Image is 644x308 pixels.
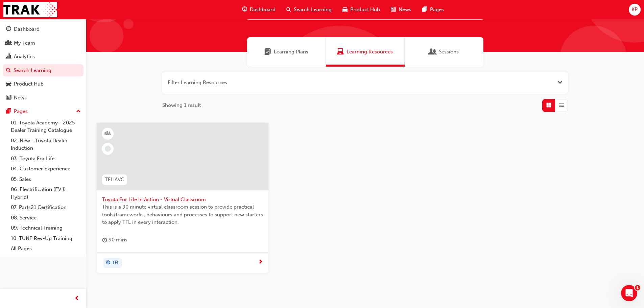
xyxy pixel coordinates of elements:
a: TFLIAVCToyota For Life In Action - Virtual ClassroomThis is a 90 minute virtual classroom session... [97,123,268,274]
div: News [14,94,27,102]
span: Learning Plans [264,48,271,56]
span: KP [631,6,638,14]
span: target-icon [106,259,111,267]
button: DashboardMy TeamAnalyticsSearch LearningProduct HubNews [3,22,84,105]
span: Search Learning [294,6,332,14]
span: pages-icon [422,5,427,14]
div: Dashboard [14,25,40,33]
span: TFLIAVC [105,176,124,184]
a: Product Hub [3,78,84,90]
div: Pages [14,108,28,115]
span: learningResourceType_INSTRUCTOR_LED-icon [105,129,110,138]
a: news-iconNews [385,3,417,17]
span: up-icon [76,107,81,116]
button: Open the filter [557,79,563,87]
span: search-icon [286,5,291,14]
span: Sessions [439,48,459,56]
span: Dashboard [250,6,276,14]
a: 07. Parts21 Certification [8,202,84,213]
div: My Team [14,39,35,47]
span: Grid [546,101,551,109]
a: 10. TUNE Rev-Up Training [8,233,84,244]
span: guage-icon [6,26,11,32]
a: Analytics [3,50,84,63]
span: guage-icon [242,5,247,14]
a: Search Learning [3,64,84,77]
span: news-icon [6,95,11,101]
a: 09. Technical Training [8,223,84,233]
span: car-icon [6,81,11,87]
a: guage-iconDashboard [237,3,281,17]
span: Sessions [429,48,436,56]
a: 03. Toyota For Life [8,153,84,164]
span: people-icon [6,40,11,46]
span: learningRecordVerb_NONE-icon [105,146,111,152]
a: 06. Electrification (EV & Hybrid) [8,184,84,202]
span: car-icon [342,5,348,14]
span: TFL [112,259,119,267]
a: 05. Sales [8,174,84,185]
a: Dashboard [3,23,84,35]
a: My Team [3,37,84,49]
a: All Pages [8,243,84,254]
a: News [3,92,84,104]
span: Pages [430,6,444,14]
span: News [399,6,411,14]
span: This is a 90 minute virtual classroom session to provide practical tools/frameworks, behaviours a... [102,203,263,226]
span: List [559,101,564,109]
a: search-iconSearch Learning [281,3,337,17]
a: Learning PlansLearning Plans [247,37,326,67]
img: Trak [3,2,57,17]
a: SessionsSessions [405,37,483,67]
button: Pages [3,105,84,118]
a: 02. New - Toyota Dealer Induction [8,136,84,153]
iframe: Intercom live chat [621,285,637,301]
span: Learning Resources [347,48,393,56]
span: search-icon [6,68,11,74]
span: news-icon [391,5,396,14]
span: next-icon [258,259,263,265]
a: car-iconProduct Hub [337,3,385,17]
span: prev-icon [74,294,79,303]
span: Learning Resources [337,48,344,56]
span: Learning Plans [274,48,308,56]
span: duration-icon [102,236,107,244]
div: Product Hub [14,80,44,88]
span: 1 [635,285,640,290]
button: KP [629,4,641,16]
span: Showing 1 result [162,101,201,109]
a: 01. Toyota Academy - 2025 Dealer Training Catalogue [8,118,84,136]
span: chart-icon [6,54,11,60]
span: pages-icon [6,109,11,115]
a: pages-iconPages [417,3,449,17]
a: 04. Customer Experience [8,164,84,174]
span: Toyota For Life In Action - Virtual Classroom [102,196,263,204]
span: Product Hub [350,6,380,14]
div: Analytics [14,53,35,61]
a: Learning ResourcesLearning Resources [326,37,405,67]
a: 08. Service [8,213,84,223]
div: 90 mins [102,236,127,244]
